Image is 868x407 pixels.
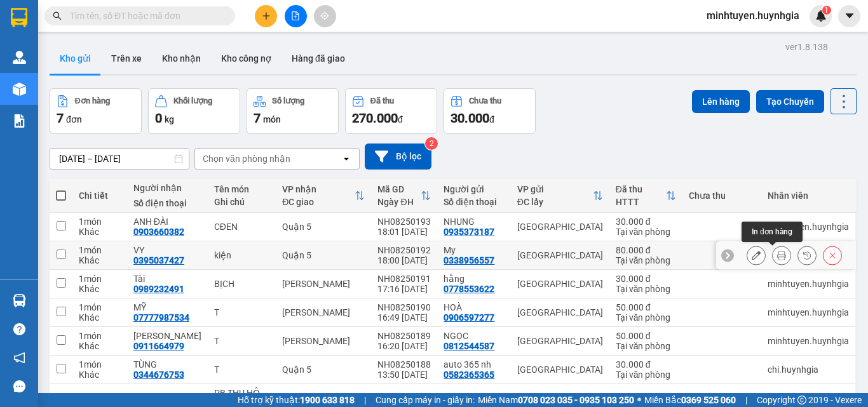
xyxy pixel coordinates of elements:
[152,43,211,74] button: Kho nhận
[79,331,121,341] div: 1 món
[214,336,269,346] div: T
[165,114,174,124] span: kg
[637,397,641,403] span: ⚪️
[149,12,179,25] span: Nhận:
[149,11,238,26] div: Quận 5
[314,5,336,27] button: aim
[609,179,682,213] th: Toggle SortBy
[214,197,269,207] div: Ghi chú
[11,39,140,55] div: NHUNG
[478,393,634,407] span: Miền Nam
[263,114,281,124] span: món
[444,312,494,323] div: 0906597277
[377,217,431,227] div: NH08250193
[377,312,431,323] div: 16:49 [DATE]
[282,197,355,207] div: ĐC giao
[211,43,281,74] button: Kho công nợ
[272,97,304,105] div: Số lượng
[133,245,201,255] div: VY
[133,341,184,351] div: 0911664979
[377,227,431,237] div: 18:01 [DATE]
[517,307,603,317] div: [GEOGRAPHIC_DATA]
[341,154,351,164] svg: open
[616,341,676,351] div: Tại văn phòng
[616,302,676,312] div: 50.000 đ
[616,284,676,294] div: Tại văn phòng
[149,26,238,41] div: ANH ĐÀI
[364,393,366,407] span: |
[768,364,849,375] div: chi.huynhgia
[444,227,494,237] div: 0935373187
[768,336,849,346] div: minhtuyen.huynhgia
[285,5,307,27] button: file-add
[133,183,201,193] div: Người nhận
[203,152,290,165] div: Chọn văn phòng nhận
[149,41,238,59] div: 0903660382
[616,255,676,265] div: Tại văn phòng
[768,190,849,201] div: Nhân viên
[377,197,421,207] div: Ngày ĐH
[11,11,140,39] div: [GEOGRAPHIC_DATA]
[155,110,162,126] span: 0
[444,184,504,194] div: Người gửi
[489,114,494,124] span: đ
[838,5,860,27] button: caret-down
[13,323,25,335] span: question-circle
[518,395,634,405] strong: 0708 023 035 - 0935 103 250
[681,395,736,405] strong: 0369 525 060
[13,380,25,392] span: message
[214,364,269,375] div: T
[11,11,31,24] span: Gửi:
[377,359,431,370] div: NH08250188
[616,197,666,207] div: HTTT
[377,341,431,351] div: 16:20 [DATE]
[101,43,152,74] button: Trên xe
[345,88,437,134] button: Đã thu270.000đ
[214,307,269,317] div: T
[13,294,26,307] img: warehouse-icon
[844,10,855,22] span: caret-down
[214,250,269,260] div: kiện
[133,274,201,284] div: Tài
[282,250,365,260] div: Quận 5
[756,90,824,113] button: Tạo Chuyến
[616,359,676,370] div: 30.000 đ
[173,97,212,105] div: Khối lượng
[79,393,121,403] div: 1 món
[282,222,365,232] div: Quận 5
[444,393,504,403] div: ÚT ĐEN
[398,114,403,124] span: đ
[365,143,431,170] button: Bộ lọc
[785,40,828,54] div: ver 1.8.138
[742,222,803,242] div: In đơn hàng
[444,88,536,134] button: Chưa thu30.000đ
[511,179,609,213] th: Toggle SortBy
[768,307,849,317] div: minhtuyen.huynhgia
[517,364,603,375] div: [GEOGRAPHIC_DATA]
[133,331,201,341] div: XUÂN BẢO
[616,312,676,323] div: Tại văn phòng
[282,184,355,194] div: VP nhận
[133,393,201,403] div: TIẾN PHÁT
[444,284,494,294] div: 0778553622
[79,341,121,351] div: Khác
[616,370,676,380] div: Tại văn phòng
[692,90,750,113] button: Lên hàng
[214,184,269,194] div: Tên món
[282,307,365,317] div: [PERSON_NAME]
[79,302,121,312] div: 1 món
[517,250,603,260] div: [GEOGRAPHIC_DATA]
[444,370,494,380] div: 0582365365
[133,227,184,237] div: 0903660382
[696,8,810,23] span: minhtuyen.huynhgia
[50,88,142,134] button: Đơn hàng7đơn
[13,114,26,128] img: solution-icon
[517,197,593,207] div: ĐC lấy
[444,217,504,227] div: NHUNG
[517,184,593,194] div: VP gửi
[79,284,121,294] div: Khác
[425,137,438,150] sup: 2
[13,51,26,64] img: warehouse-icon
[616,184,666,194] div: Đã thu
[768,222,849,232] div: minhtuyen.huynhgia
